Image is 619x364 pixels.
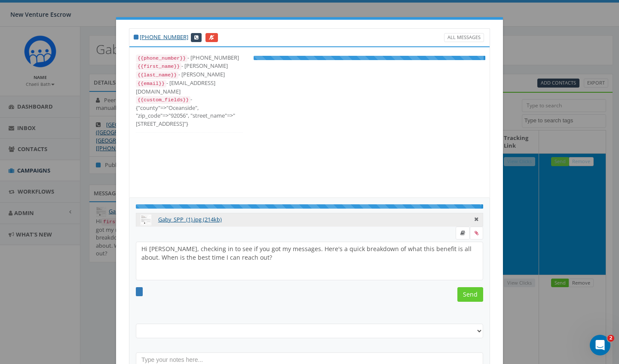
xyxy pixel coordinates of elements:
label: Insert Template Text [456,227,470,240]
code: {{last_name}} [136,71,178,79]
iframe: Intercom live chat [590,335,610,355]
input: Send [457,287,483,302]
div: - [EMAIL_ADDRESS][DOMAIN_NAME] [136,79,243,95]
code: {{custom_fields}} [136,96,190,104]
div: - {"county"=>"Oceanside", "zip_code"=>"92056", "street_name"=>"[STREET_ADDRESS]"} [136,95,243,127]
code: {{email}} [136,80,166,88]
a: All Messages [444,33,484,42]
code: {{first_name}} [136,63,181,70]
a: Gaby_SPP_(1).jpg (214kb) [158,215,222,223]
textarea: Hi [PERSON_NAME], checking in to see if you got my messages. Here's a quick breakdown of what thi... [136,242,483,280]
div: - [PERSON_NAME] [136,70,243,79]
span: Attach your media [470,227,483,240]
span: 2 [607,335,614,342]
i: This phone number is subscribed and will receive texts. [134,34,138,40]
a: [PHONE_NUMBER] [140,33,188,41]
code: {{phone_number}} [136,55,187,62]
div: - [PHONE_NUMBER] [136,54,243,62]
div: - [PERSON_NAME] [136,62,243,70]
